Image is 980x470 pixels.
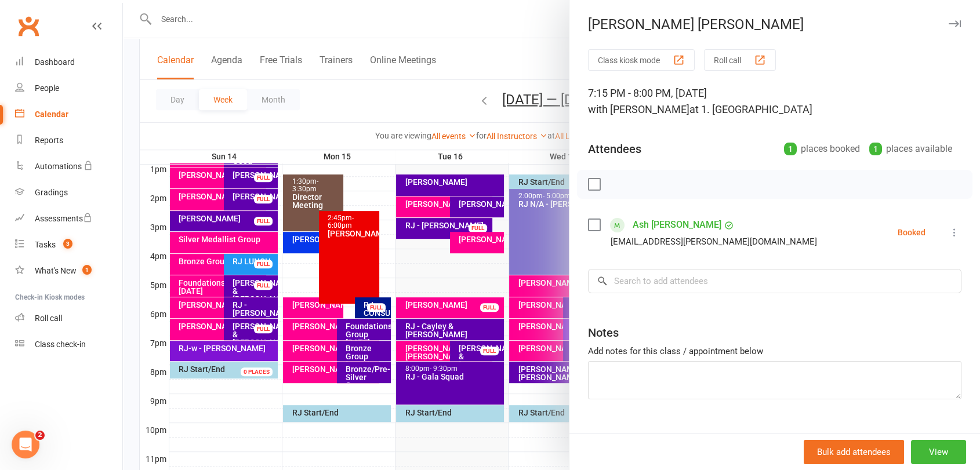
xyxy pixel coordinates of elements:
[35,240,56,249] div: Tasks
[15,75,122,101] a: People
[689,103,812,115] span: at 1. [GEOGRAPHIC_DATA]
[704,49,776,71] button: Roll call
[35,162,82,171] div: Automations
[15,232,122,258] a: Tasks 3
[35,110,68,119] div: Calendar
[588,85,961,118] div: 7:15 PM - 8:00 PM, [DATE]
[588,269,961,293] input: Search to add attendees
[35,214,92,223] div: Assessments
[869,141,952,157] div: places available
[588,49,695,71] button: Class kiosk mode
[611,234,817,249] div: [EMAIL_ADDRESS][PERSON_NAME][DOMAIN_NAME]
[12,431,39,458] iframe: Intercom live chat
[15,154,122,180] a: Automations
[804,440,904,464] button: Bulk add attendees
[911,440,966,464] button: View
[569,16,980,32] div: [PERSON_NAME] [PERSON_NAME]
[15,49,122,75] a: Dashboard
[35,83,59,93] div: People
[82,265,92,275] span: 1
[15,101,122,127] a: Calendar
[588,103,689,115] span: with [PERSON_NAME]
[15,331,122,358] a: Class kiosk mode
[15,258,122,284] a: What's New1
[15,206,122,232] a: Assessments
[15,180,122,206] a: Gradings
[784,141,860,157] div: places booked
[14,12,43,41] a: Clubworx
[35,431,45,440] span: 2
[35,340,86,349] div: Class check-in
[898,228,925,236] div: Booked
[15,127,122,154] a: Reports
[588,141,641,157] div: Attendees
[35,188,68,197] div: Gradings
[35,266,77,275] div: What's New
[35,57,75,67] div: Dashboard
[63,239,72,249] span: 3
[35,314,62,323] div: Roll call
[869,143,882,155] div: 1
[588,325,619,341] div: Notes
[784,143,797,155] div: 1
[15,305,122,331] a: Roll call
[588,344,961,358] div: Add notes for this class / appointment below
[633,216,721,234] a: Ash [PERSON_NAME]
[35,136,63,145] div: Reports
